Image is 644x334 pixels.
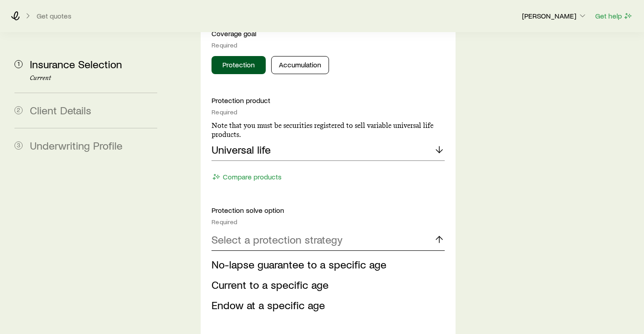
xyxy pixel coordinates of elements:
div: Required [212,108,444,116]
button: Get help [595,11,633,21]
span: Underwriting Profile [30,139,122,152]
p: Universal life [212,143,271,156]
button: [PERSON_NAME] [522,11,588,22]
p: [PERSON_NAME] [522,11,587,20]
p: Current [30,75,157,82]
button: Compare products [212,172,282,182]
span: 1 [14,60,23,68]
button: Protection [212,56,266,74]
div: Required [212,218,444,226]
span: Current to a specific age [212,278,329,291]
span: No-lapse guarantee to a specific age [212,258,386,271]
span: 2 [14,106,23,114]
p: Protection solve option [212,206,444,215]
button: Get quotes [36,12,72,20]
span: Endow at a specific age [212,298,325,311]
li: No-lapse guarantee to a specific age [212,254,439,275]
span: Client Details [30,103,91,117]
p: Protection product [212,96,444,105]
p: Select a protection strategy [212,233,343,246]
p: Note that you must be securities registered to sell variable universal life products. [212,121,444,139]
span: Insurance Selection [30,57,122,71]
p: Coverage goal [212,29,444,38]
li: Endow at a specific age [212,295,439,315]
button: Accumulation [271,56,329,74]
div: Required [212,42,444,49]
li: Current to a specific age [212,275,439,295]
span: 3 [14,141,23,150]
